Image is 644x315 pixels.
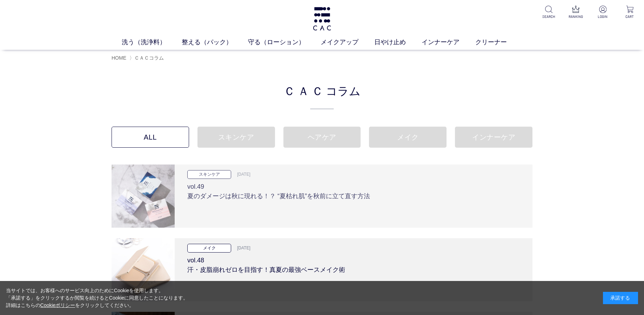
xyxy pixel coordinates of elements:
[112,82,532,109] h2: ＣＡＣ
[621,14,638,19] p: CART
[321,38,374,47] a: メイクアップ
[567,14,584,19] p: RANKING
[312,7,333,31] img: logo
[112,165,532,228] a: 夏のダメージは秋に現れる！？ “夏枯れ肌”を秋前に立て直す方法 スキンケア [DATE] vol.49夏のダメージは秋に現れる！？ “夏枯れ肌”を秋前に立て直す方法
[187,244,231,253] p: メイク
[374,38,422,47] a: 日やけ止め
[248,38,321,47] a: 守る（ローション）
[283,127,361,148] a: ヘアケア
[369,127,447,148] a: メイク
[112,127,189,148] a: ALL
[567,6,584,19] a: RANKING
[455,127,532,148] a: インナーケア
[112,238,532,301] a: 汗・皮脂崩れゼロを目指す！真夏の最強ベースメイク術 メイク [DATE] vol.48汗・皮脂崩れゼロを目指す！真夏の最強ベースメイク術
[129,55,166,61] li: 〉
[475,38,523,47] a: クリーナー
[112,55,126,61] a: HOME
[422,38,475,47] a: インナーケア
[233,171,250,179] p: [DATE]
[187,170,231,179] p: スキンケア
[112,238,175,301] img: 汗・皮脂崩れゼロを目指す！真夏の最強ベースメイク術
[233,244,250,252] p: [DATE]
[6,287,188,309] div: 当サイトでは、お客様へのサービス向上のためにCookieを使用します。 「承諾する」をクリックするか閲覧を続けるとCookieに同意したことになります。 詳細はこちらの をクリックしてください。
[187,253,520,275] h3: vol.48 汗・皮脂崩れゼロを目指す！真夏の最強ベースメイク術
[122,38,182,47] a: 洗う（洗浄料）
[40,302,75,308] a: Cookieポリシー
[594,14,611,19] p: LOGIN
[540,14,557,19] p: SEARCH
[540,6,557,19] a: SEARCH
[326,82,361,99] span: コラム
[182,38,248,47] a: 整える（パック）
[197,127,275,148] a: スキンケア
[112,165,175,228] img: 夏のダメージは秋に現れる！？ “夏枯れ肌”を秋前に立て直す方法
[603,292,638,304] div: 承諾する
[594,6,611,19] a: LOGIN
[134,55,164,61] a: ＣＡＣコラム
[187,179,520,201] h3: vol.49 夏のダメージは秋に現れる！？ “夏枯れ肌”を秋前に立て直す方法
[621,6,638,19] a: CART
